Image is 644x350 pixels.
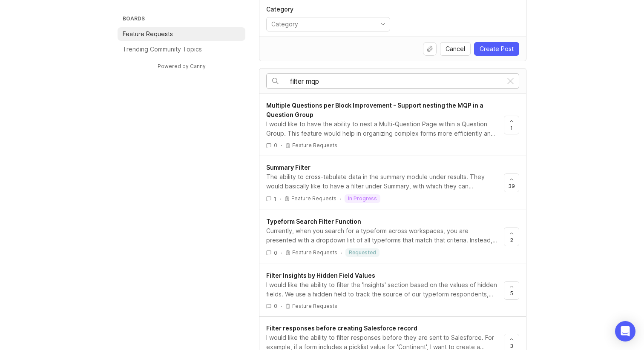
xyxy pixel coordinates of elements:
[266,218,361,225] span: Typeform Search Filter Function
[274,302,277,310] span: 0
[281,142,282,149] div: ·
[376,21,390,28] svg: toggle icon
[156,61,207,71] a: Powered by Canny
[423,42,437,56] button: Upload file
[292,249,337,256] p: Feature Requests
[504,281,519,300] button: 5
[280,195,281,202] div: ·
[340,195,341,202] div: ·
[266,5,390,14] p: Category
[440,42,471,56] button: Cancel
[266,120,497,138] div: I would like to have the ability to nest a Multi-Question Page within a Question Group. This feat...
[508,182,515,190] span: 39
[504,116,519,134] button: 1
[266,17,390,31] div: toggle menu
[266,226,497,245] div: Currently, when you search for a typeform across workspaces, you are presented with a dropdown li...
[266,163,504,203] a: Summary FilterThe ability to cross-tabulate data in the summary module under results. They would ...
[266,217,504,257] a: Typeform Search Filter FunctionCurrently, when you search for a typeform across workspaces, you a...
[266,272,375,279] span: Filter Insights by Hidden Field Values
[123,45,202,54] p: Trending Community Topics
[274,195,276,202] span: 1
[118,43,245,56] a: Trending Community Topics
[504,228,519,246] button: 2
[281,302,282,310] div: ·
[615,321,635,341] div: Open Intercom Messenger
[341,249,342,256] div: ·
[274,249,277,256] span: 0
[121,14,245,26] h3: Boards
[266,164,310,171] span: Summary Filter
[510,236,513,244] span: 2
[292,303,337,310] p: Feature Requests
[291,195,336,202] p: Feature Requests
[266,280,497,299] div: I would like the ability to filter the 'Insights' section based on the values of hidden fields. W...
[274,142,277,149] span: 0
[271,20,375,29] input: Category
[266,101,504,149] a: Multiple Questions per Block Improvement - Support nesting the MQP in a Question GroupI would lik...
[349,249,376,256] p: requested
[504,174,519,192] button: 39
[510,124,513,131] span: 1
[266,102,483,118] span: Multiple Questions per Block Improvement - Support nesting the MQP in a Question Group
[266,271,504,310] a: Filter Insights by Hidden Field ValuesI would like the ability to filter the 'Insights' section b...
[510,342,513,350] span: 3
[266,324,417,332] span: Filter responses before creating Salesforce record
[266,172,497,191] div: The ability to cross-tabulate data in the summary module under results. They would basically like...
[292,142,337,149] p: Feature Requests
[480,45,514,53] span: Create Post
[290,77,502,86] input: Search…
[123,30,173,38] p: Feature Requests
[510,290,513,297] span: 5
[474,42,519,56] button: Create Post
[281,249,282,256] div: ·
[348,195,377,202] p: in progress
[118,27,245,41] a: Feature Requests
[446,45,465,53] span: Cancel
